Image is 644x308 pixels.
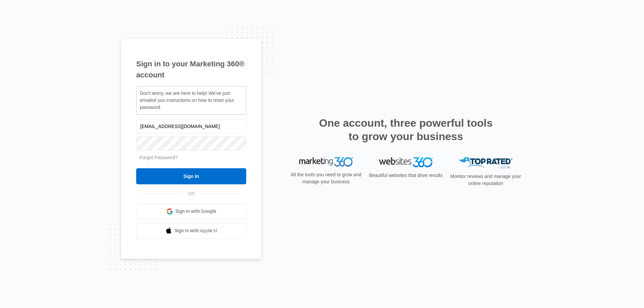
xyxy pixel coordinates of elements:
span: Don't worry, we are here to help! We've just emailed you instructions on how to reset your password. [140,90,234,110]
img: Marketing 360 [299,157,353,167]
span: OR [183,190,200,197]
h1: Sign in to your Marketing 360® account [136,58,246,80]
a: Forgot Password? [140,155,178,160]
p: Beautiful websites that drive results [368,172,443,179]
input: Sign In [136,168,246,184]
a: Sign in with Google [136,203,246,220]
p: All the tools you need to grow and manage your business [288,171,364,185]
input: Email [136,119,246,133]
h2: One account, three powerful tools to grow your business [317,116,495,143]
img: Top Rated Local [459,157,513,168]
p: Monitor reviews and manage your online reputation [448,173,523,187]
a: Sign in with Apple Id [136,223,246,239]
span: Sign in with Apple Id [174,227,217,234]
span: Sign in with Google [175,208,216,215]
img: Websites 360 [379,157,433,167]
